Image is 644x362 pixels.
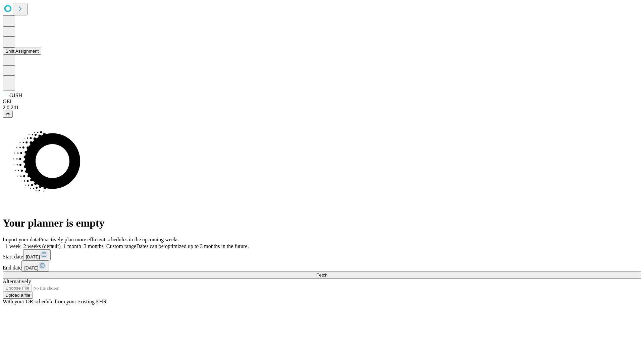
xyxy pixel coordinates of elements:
[3,217,641,229] h1: Your planner is empty
[26,254,40,259] span: [DATE]
[3,99,641,105] div: GEI
[24,265,38,270] span: [DATE]
[23,243,61,249] span: 2 weeks (default)
[3,279,31,284] span: Alternatively
[3,292,33,299] button: Upload a file
[106,243,136,249] span: Custom range
[3,237,39,242] span: Import your data
[84,243,104,249] span: 3 months
[3,271,641,279] button: Fetch
[3,48,41,55] button: Shift Assignment
[3,105,641,111] div: 2.0.241
[39,237,180,242] span: Proactively plan more efficient schedules in the upcoming weeks.
[3,299,107,304] span: With your OR schedule from your existing EHR
[5,112,10,117] span: @
[63,243,81,249] span: 1 month
[136,243,249,249] span: Dates can be optimized up to 3 months in the future.
[21,260,49,271] button: [DATE]
[23,249,51,260] button: [DATE]
[9,93,22,98] span: GJSH
[316,273,327,278] span: Fetch
[3,260,641,271] div: End date
[3,111,13,118] button: @
[5,243,21,249] span: 1 week
[3,249,641,260] div: Start date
